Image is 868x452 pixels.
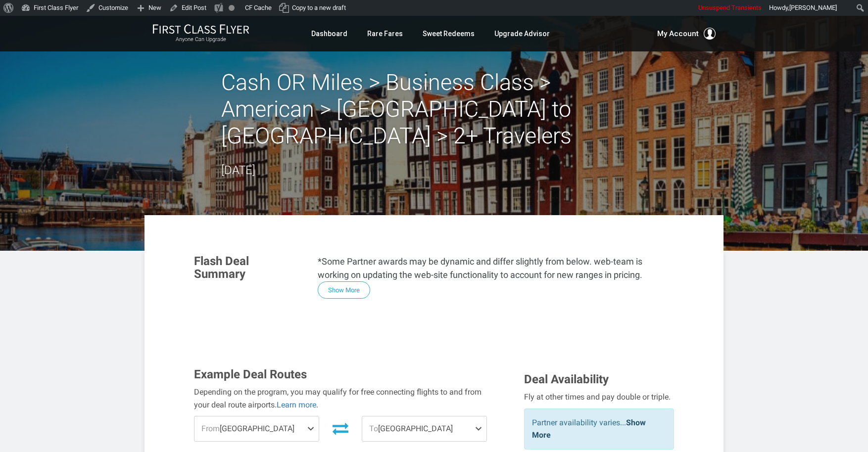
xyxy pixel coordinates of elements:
[221,69,647,149] h2: Cash OR Miles > Business Class > American > [GEOGRAPHIC_DATA] to [GEOGRAPHIC_DATA] > 2+ Travelers
[789,4,837,11] span: [PERSON_NAME]
[194,255,303,281] h3: Flash Deal Summary
[524,391,674,404] div: Fly at other times and pay double or triple.
[657,28,699,40] span: My Account
[369,424,378,433] span: To
[194,416,319,441] span: [GEOGRAPHIC_DATA]
[311,25,347,43] a: Dashboard
[194,367,307,381] span: Example Deal Routes
[657,28,716,40] button: My Account
[532,416,666,442] p: Partner availability varies...
[524,372,609,386] span: Deal Availability
[423,25,475,43] a: Sweet Redeems
[152,24,249,34] img: First Class Flyer
[152,24,249,44] a: First Class FlyerAnyone Can Upgrade
[327,417,354,439] button: Invert Route Direction
[194,386,487,411] div: Depending on the program, you may qualify for free connecting flights to and from your deal route...
[698,4,762,11] span: Unsuspend Transients
[318,281,370,299] button: Show More
[362,416,486,441] span: [GEOGRAPHIC_DATA]
[152,36,249,43] small: Anyone Can Upgrade
[221,163,255,177] time: [DATE]
[201,424,220,433] span: From
[277,400,316,409] a: Learn more
[494,25,550,43] a: Upgrade Advisor
[318,255,674,281] p: *Some Partner awards may be dynamic and differ slightly from below. web-team is working on updati...
[367,25,403,43] a: Rare Fares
